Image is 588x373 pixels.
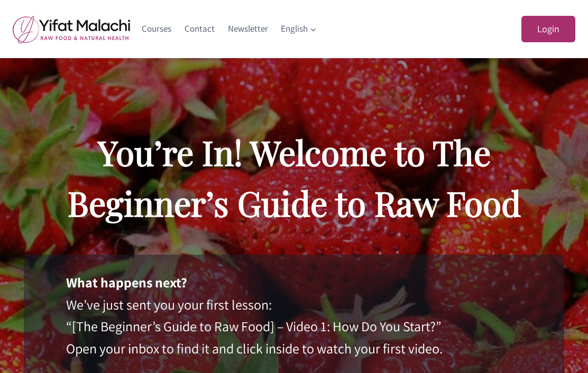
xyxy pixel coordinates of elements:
h2: You’re In! Welcome to The Beginner’s Guide to Raw Food [24,127,564,228]
nav: Primary Navigation [135,16,324,42]
a: Contact [178,16,222,42]
a: Newsletter [221,16,274,42]
span: English [281,22,317,36]
a: English [274,16,324,42]
strong: What happens next? [66,273,187,291]
img: yifat_logo41_en.png [13,15,130,43]
a: Courses [135,16,178,42]
a: Login [521,16,575,43]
